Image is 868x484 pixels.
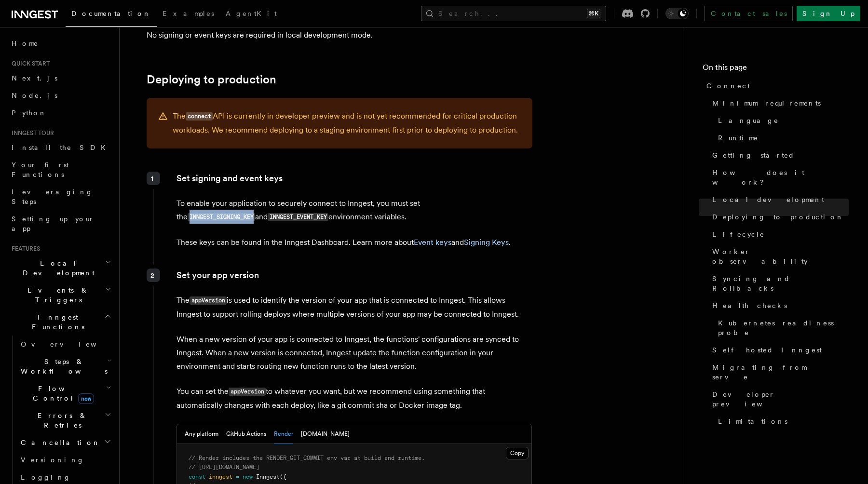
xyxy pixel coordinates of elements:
[8,60,50,67] span: Quick start
[8,104,113,121] a: Python
[714,314,849,341] a: Kubernetes readiness probe
[712,345,822,355] span: Self hosted Inngest
[176,236,532,249] p: These keys can be found in the Inngest Dashboard. Learn more about and .
[714,112,849,129] a: Language
[21,340,120,348] span: Overview
[229,388,266,396] code: appVersion
[17,336,113,353] a: Overview
[714,129,849,147] a: Runtime
[17,451,113,469] a: Versioning
[301,424,350,444] button: [DOMAIN_NAME]
[708,94,849,112] a: Minimum requirements
[21,456,84,464] span: Versioning
[712,195,824,204] span: Local development
[708,270,849,297] a: Syncing and Rollbacks
[464,238,509,247] a: Signing Keys
[712,274,849,293] span: Syncing and Rollbacks
[189,455,425,461] span: // Render includes the RENDER_GIT_COMMIT env var at build and runtime.
[66,3,157,27] a: Documentation
[188,213,255,221] code: INNGEST_SIGNING_KEY
[712,212,844,222] span: Deploying to production
[12,74,57,82] span: Next.js
[78,393,94,404] span: new
[147,269,160,282] div: 2
[176,197,532,224] p: To enable your application to securely connect to Inngest, you must set the and environment varia...
[236,473,239,480] span: =
[189,473,205,480] span: const
[718,318,849,337] span: Kubernetes readiness probe
[708,341,849,359] a: Self hosted Inngest
[8,245,40,253] span: Features
[718,133,759,143] span: Runtime
[147,172,160,185] div: 1
[147,73,276,86] a: Deploying to production
[12,39,39,48] span: Home
[189,464,259,471] span: // [URL][DOMAIN_NAME]
[12,215,95,232] span: Setting up your app
[587,9,600,18] kbd: ⌘K
[708,297,849,314] a: Health checks
[421,6,606,21] button: Search...⌘K
[226,10,277,17] span: AgentKit
[718,116,779,125] span: Language
[173,109,521,137] p: The API is currently in developer preview and is not yet recommended for critical production work...
[8,285,105,305] span: Events & Triggers
[209,473,232,480] span: inngest
[176,385,532,412] p: You can set the to whatever you want, but we recommend using something that automatically changes...
[506,447,529,459] button: Copy
[8,183,113,210] a: Leveraging Steps
[190,296,227,305] code: appVersion
[712,150,795,160] span: Getting started
[163,10,214,17] span: Examples
[17,411,105,430] span: Errors & Retries
[274,424,293,444] button: Render
[256,473,280,480] span: Inngest
[147,28,532,42] p: No signing or event keys are required in local development mode.
[17,380,113,407] button: Flow Controlnew
[708,208,849,226] a: Deploying to production
[8,309,113,336] button: Inngest Functions
[714,413,849,430] a: Limitations
[12,92,57,99] span: Node.js
[12,144,111,151] span: Install the SDK
[17,434,113,451] button: Cancellation
[708,359,849,386] a: Migrating from serve
[226,424,266,444] button: GitHub Actions
[712,229,765,239] span: Lifecycle
[176,294,532,321] p: The is used to identify the version of your app that is connected to Inngest. This allows Inngest...
[8,312,104,332] span: Inngest Functions
[8,139,113,156] a: Install the SDK
[708,191,849,208] a: Local development
[17,407,113,434] button: Errors & Retries
[712,247,849,266] span: Worker observability
[712,363,849,382] span: Migrating from serve
[8,255,113,282] button: Local Development
[708,226,849,243] a: Lifecycle
[703,62,849,77] h4: On this page
[708,386,849,413] a: Developer preview
[17,384,106,403] span: Flow Control
[8,35,113,52] a: Home
[8,129,54,137] span: Inngest tour
[12,161,69,178] span: Your first Functions
[185,424,218,444] button: Any platform
[280,473,286,480] span: ({
[12,109,47,117] span: Python
[414,238,451,247] a: Event keys
[712,301,787,310] span: Health checks
[17,353,113,380] button: Steps & Workflows
[665,8,689,19] button: Toggle dark mode
[71,10,151,17] span: Documentation
[705,6,793,21] a: Contact sales
[243,473,253,480] span: new
[712,168,849,187] span: How does it work?
[220,3,283,26] a: AgentKit
[703,77,849,94] a: Connect
[268,213,328,221] code: INNGEST_EVENT_KEY
[176,333,532,373] p: When a new version of your app is connected to Inngest, the functions' configurations are synced ...
[712,98,821,108] span: Minimum requirements
[176,172,532,185] p: Set signing and event keys
[17,357,108,376] span: Steps & Workflows
[8,210,113,237] a: Setting up your app
[797,6,860,21] a: Sign Up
